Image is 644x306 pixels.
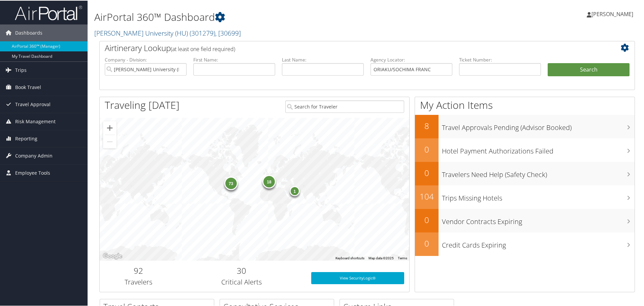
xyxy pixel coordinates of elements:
[442,142,635,155] h3: Hotel Payment Authorizations Failed
[415,190,439,202] h2: 104
[15,113,56,129] span: Risk Management
[415,138,635,161] a: 0Hotel Payment Authorizations Failed
[101,251,124,260] img: Google
[101,251,124,260] a: Open this area in Google Maps (opens a new window)
[442,166,635,179] h3: Travelers Need Help (Safety Check)
[15,24,42,41] span: Dashboards
[94,28,241,37] a: [PERSON_NAME] University (HU)
[415,97,635,112] h1: My Action Items
[105,264,172,276] h2: 92
[105,42,585,53] h2: Airtinerary Lookup
[105,277,172,286] h3: Travelers
[415,237,439,249] h2: 0
[415,185,635,208] a: 104Trips Missing Hotels
[285,100,404,112] input: Search for Traveler
[548,62,630,76] button: Search
[459,56,541,62] label: Ticket Number:
[105,97,180,112] h1: Traveling [DATE]
[15,61,27,78] span: Trips
[442,189,635,202] h3: Trips Missing Hotels
[282,56,364,62] label: Last Name:
[289,185,299,195] div: 1
[415,114,635,138] a: 8Travel Approvals Pending (Advisor Booked)
[442,236,635,249] h3: Credit Cards Expiring
[415,143,439,155] h2: 0
[311,271,404,283] a: View SecurityLogic®
[415,208,635,232] a: 0Vendor Contracts Expiring
[94,9,458,24] h1: AirPortal 360™ Dashboard
[215,28,241,37] span: , [ 30699 ]
[15,130,37,146] span: Reporting
[415,167,439,178] h2: 0
[15,147,53,164] span: Company Admin
[15,4,82,20] img: airportal-logo.png
[398,256,407,259] a: Terms (opens in new tab)
[335,255,364,260] button: Keyboard shortcuts
[15,164,50,181] span: Employee Tools
[587,3,640,24] a: [PERSON_NAME]
[224,176,237,189] div: 73
[105,56,187,62] label: Company - Division:
[415,232,635,255] a: 0Credit Cards Expiring
[15,95,51,112] span: Travel Approval
[371,56,452,62] label: Agency Locator:
[193,56,275,62] label: First Name:
[182,264,301,276] h2: 30
[442,119,635,132] h3: Travel Approvals Pending (Advisor Booked)
[415,120,439,131] h2: 8
[591,10,633,17] span: [PERSON_NAME]
[171,45,235,52] span: (at least one field required)
[15,78,41,95] span: Book Travel
[368,256,394,259] span: Map data ©2025
[182,277,301,286] h3: Critical Alerts
[415,161,635,185] a: 0Travelers Need Help (Safety Check)
[103,121,117,134] button: Zoom in
[190,28,215,37] span: ( 301279 )
[442,213,635,226] h3: Vendor Contracts Expiring
[415,214,439,225] h2: 0
[103,134,117,148] button: Zoom out
[262,174,276,188] div: 18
